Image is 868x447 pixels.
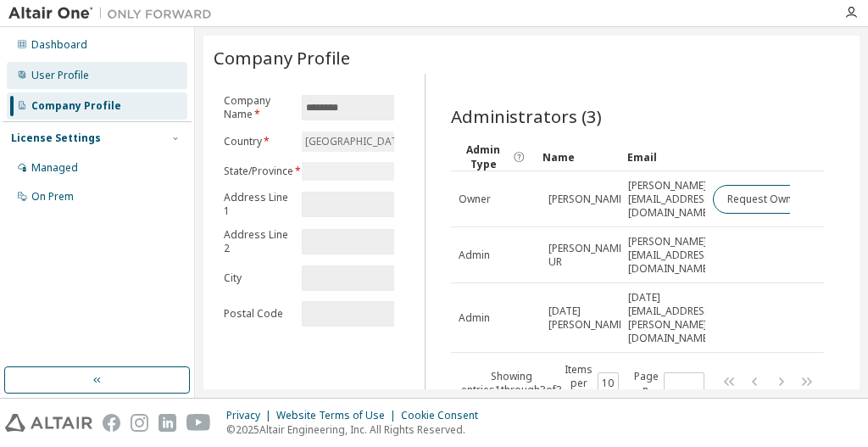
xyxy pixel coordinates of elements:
[226,422,488,437] p: © 2025 Altair Engineering, Inc. All Rights Reserved.
[459,249,490,262] span: Admin
[451,104,602,128] span: Administrators (3)
[224,228,292,255] label: Address Line 2
[224,165,292,178] label: State/Province
[159,414,176,432] img: linkedin.svg
[131,414,148,432] img: instagram.svg
[226,409,276,422] div: Privacy
[459,311,490,325] span: Admin
[31,190,74,204] div: On Prem
[224,271,292,285] label: City
[224,94,292,121] label: Company Name
[628,291,714,345] span: [DATE][EMAIL_ADDRESS][PERSON_NAME][DOMAIN_NAME]
[31,99,121,113] div: Company Profile
[634,370,704,397] span: Page n.
[276,409,401,422] div: Website Terms of Use
[5,414,92,432] img: altair_logo.svg
[602,377,615,390] button: 10
[548,193,627,206] span: [PERSON_NAME]
[302,131,412,152] div: [GEOGRAPHIC_DATA]
[548,305,627,332] span: [DATE][PERSON_NAME]
[713,185,856,214] button: Request Owner Change
[548,242,627,269] span: [PERSON_NAME] UR
[224,307,292,321] label: Postal Code
[31,69,89,82] div: User Profile
[458,142,509,171] span: Admin Type
[8,5,220,22] img: Altair One
[628,179,714,220] span: [PERSON_NAME][EMAIL_ADDRESS][DOMAIN_NAME]
[224,135,292,148] label: Country
[401,409,488,422] div: Cookie Consent
[214,46,350,70] span: Company Profile
[303,132,409,151] div: [GEOGRAPHIC_DATA]
[11,131,101,145] div: License Settings
[31,161,78,175] div: Managed
[565,363,619,404] span: Items per page
[31,38,87,52] div: Dashboard
[186,414,211,432] img: youtube.svg
[461,369,562,397] span: Showing entries 1 through 3 of 3
[459,193,491,206] span: Owner
[627,143,698,170] div: Email
[628,235,714,276] span: [PERSON_NAME][EMAIL_ADDRESS][DOMAIN_NAME]
[542,143,614,170] div: Name
[103,414,120,432] img: facebook.svg
[224,191,292,218] label: Address Line 1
